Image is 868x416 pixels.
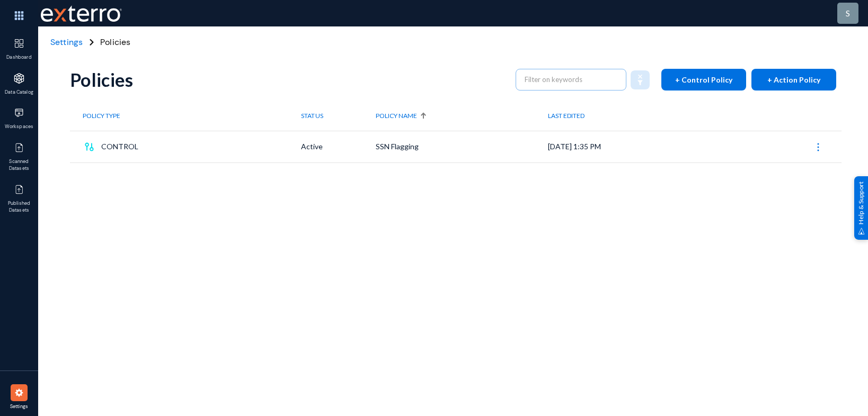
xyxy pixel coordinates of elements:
[525,71,618,87] input: Filter on keywords
[41,5,122,22] img: exterro-work-mark.svg
[100,36,130,49] span: Policies
[14,142,24,153] img: icon-published.svg
[846,8,850,18] span: s
[376,108,417,124] div: Policy NAME
[675,75,732,84] span: + Control Policy
[2,158,37,173] span: Scanned Datasets
[846,7,850,20] div: s
[2,200,37,214] span: Published Datasets
[858,228,865,234] img: help_support.svg
[767,75,820,84] span: + Action Policy
[301,131,376,162] td: Active
[83,108,301,124] div: Policy Type
[14,107,24,118] img: icon-workspace.svg
[2,89,37,96] span: Data Catalog
[14,184,24,195] img: icon-published.svg
[2,123,37,131] span: Workspaces
[70,69,134,91] div: Policies
[661,69,746,91] button: + Control Policy
[38,3,120,24] span: Exterro
[813,142,823,152] img: icon-more.svg
[3,4,35,27] img: app launcher
[83,140,96,153] img: control-policy-icon.svg
[2,54,37,61] span: Dashboard
[751,69,836,91] button: + Action Policy
[376,108,548,124] div: Policy NAME
[301,101,376,131] th: STATUS
[101,139,138,155] span: CONTROL
[14,73,24,84] img: icon-applications.svg
[548,108,584,124] div: LAST EDITED
[83,108,120,124] div: Policy Type
[548,131,727,162] td: [DATE] 1:35 PM
[14,387,24,398] img: icon-settings.svg
[854,176,868,240] div: Help & Support
[376,131,548,162] td: SSN Flagging
[2,403,37,411] span: Settings
[14,38,24,49] img: icon-dashboard.svg
[50,37,83,48] span: Settings
[548,108,727,124] div: LAST EDITED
